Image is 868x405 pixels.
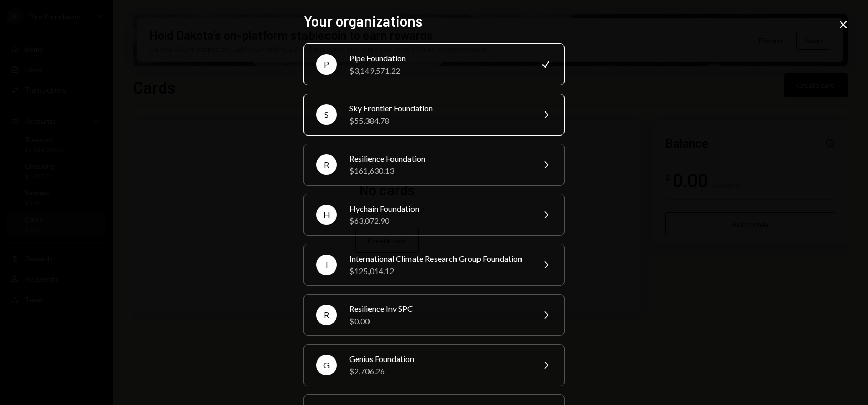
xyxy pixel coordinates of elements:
[349,102,527,115] div: Sky Frontier Foundation
[303,194,565,236] button: HHychain Foundation$63,072.90
[349,315,527,327] div: $0.00
[349,365,527,377] div: $2,706.26
[303,294,565,336] button: RResilience Inv SPC$0.00
[349,303,527,315] div: Resilience Inv SPC
[303,43,565,85] button: PPipe Foundation$3,149,571.22
[316,54,337,75] div: P
[349,115,527,127] div: $55,384.78
[316,104,337,125] div: S
[349,353,527,365] div: Genius Foundation
[349,202,527,215] div: Hychain Foundation
[349,152,527,165] div: Resilience Foundation
[349,215,527,227] div: $63,072.90
[303,244,565,286] button: IInternational Climate Research Group Foundation$125,014.12
[349,165,527,177] div: $161,630.13
[303,144,565,186] button: RResilience Foundation$161,630.13
[316,255,337,275] div: I
[349,64,527,77] div: $3,149,571.22
[349,52,527,64] div: Pipe Foundation
[316,355,337,375] div: G
[349,253,527,265] div: International Climate Research Group Foundation
[316,205,337,225] div: H
[349,265,527,277] div: $125,014.12
[316,305,337,325] div: R
[316,154,337,175] div: R
[303,94,565,136] button: SSky Frontier Foundation$55,384.78
[303,344,565,386] button: GGenius Foundation$2,706.26
[303,11,565,31] h2: Your organizations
